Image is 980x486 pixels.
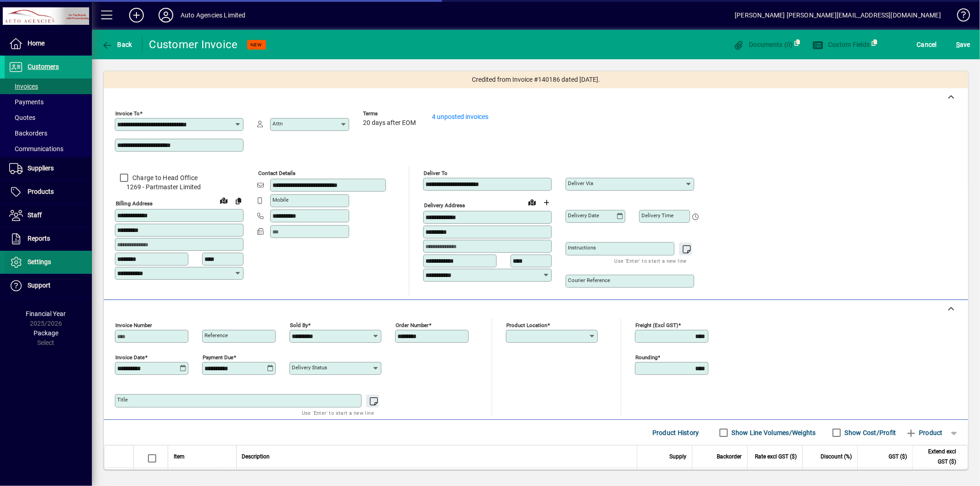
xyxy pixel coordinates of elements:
[174,452,185,462] span: Item
[906,425,943,440] span: Product
[28,211,42,219] span: Staff
[918,446,956,467] span: Extend excl GST ($)
[635,322,678,328] mat-label: Freight (excl GST)
[635,354,657,361] mat-label: Rounding
[272,197,289,203] mat-label: Mobile
[730,428,816,437] label: Show Line Volumes/Weights
[28,188,54,195] span: Products
[9,130,47,137] span: Backorders
[9,83,38,90] span: Invoices
[92,36,142,53] app-page-header-button: Back
[363,111,418,117] span: Terms
[717,452,742,462] span: Backorder
[506,322,547,328] mat-label: Product location
[9,114,35,121] span: Quotes
[568,212,599,219] mat-label: Delivery date
[122,7,151,23] button: Add
[181,8,246,23] div: Auto Agencies Limited
[5,181,92,203] a: Products
[669,452,686,462] span: Supply
[821,452,852,462] span: Discount (%)
[539,195,554,210] button: Choose address
[115,322,152,328] mat-label: Invoice number
[735,8,941,23] div: [PERSON_NAME] [PERSON_NAME][EMAIL_ADDRESS][DOMAIN_NAME]
[5,227,92,250] a: Reports
[26,310,66,317] span: Financial Year
[424,170,448,176] mat-label: Deliver To
[5,274,92,297] a: Support
[733,41,793,48] span: Documents (0)
[915,36,940,53] button: Cancel
[363,119,416,127] span: 20 days after EOM
[216,193,231,208] a: View on map
[568,277,610,283] mat-label: Courier Reference
[302,407,374,418] mat-hint: Use 'Enter' to start a new line
[203,354,233,361] mat-label: Payment due
[115,110,140,117] mat-label: Invoice To
[34,329,58,337] span: Package
[115,354,145,361] mat-label: Invoice date
[755,452,797,462] span: Rate excl GST ($)
[956,37,970,52] span: ave
[810,36,872,53] button: Custom Fields
[843,428,896,437] label: Show Cost/Profit
[432,113,488,120] a: 4 unposted invoices
[5,157,92,180] a: Suppliers
[641,212,674,219] mat-label: Delivery time
[5,32,92,55] a: Home
[117,396,128,403] mat-label: Title
[812,41,870,48] span: Custom Fields
[149,37,238,52] div: Customer Invoice
[649,424,703,441] button: Product History
[5,110,92,125] a: Quotes
[151,7,181,23] button: Profile
[5,141,92,157] a: Communications
[290,322,308,328] mat-label: Sold by
[28,258,51,266] span: Settings
[956,41,960,48] span: S
[5,125,92,141] a: Backorders
[28,164,54,172] span: Suppliers
[731,36,795,53] button: Documents (0)
[652,425,699,440] span: Product History
[242,452,270,462] span: Description
[901,424,947,441] button: Product
[525,195,539,209] a: View on map
[9,145,63,153] span: Communications
[28,63,59,70] span: Customers
[950,2,969,32] a: Knowledge Base
[472,75,600,85] span: Credited from Invoice #140186 dated [DATE].
[396,322,429,328] mat-label: Order number
[568,180,593,186] mat-label: Deliver via
[5,94,92,110] a: Payments
[99,36,135,53] button: Back
[5,204,92,227] a: Staff
[954,36,973,53] button: Save
[102,41,132,48] span: Back
[5,251,92,274] a: Settings
[615,255,687,266] mat-hint: Use 'Enter' to start a new line
[292,364,327,371] mat-label: Delivery status
[204,332,228,339] mat-label: Reference
[130,173,198,182] label: Charge to Head Office
[568,244,596,251] mat-label: Instructions
[917,37,937,52] span: Cancel
[272,120,283,127] mat-label: Attn
[9,98,44,106] span: Payments
[251,42,262,48] span: NEW
[5,79,92,94] a: Invoices
[28,40,45,47] span: Home
[889,452,907,462] span: GST ($)
[28,235,50,242] span: Reports
[231,193,246,208] button: Copy to Delivery address
[28,282,51,289] span: Support
[115,182,244,192] span: 1269 - Partmaster Limited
